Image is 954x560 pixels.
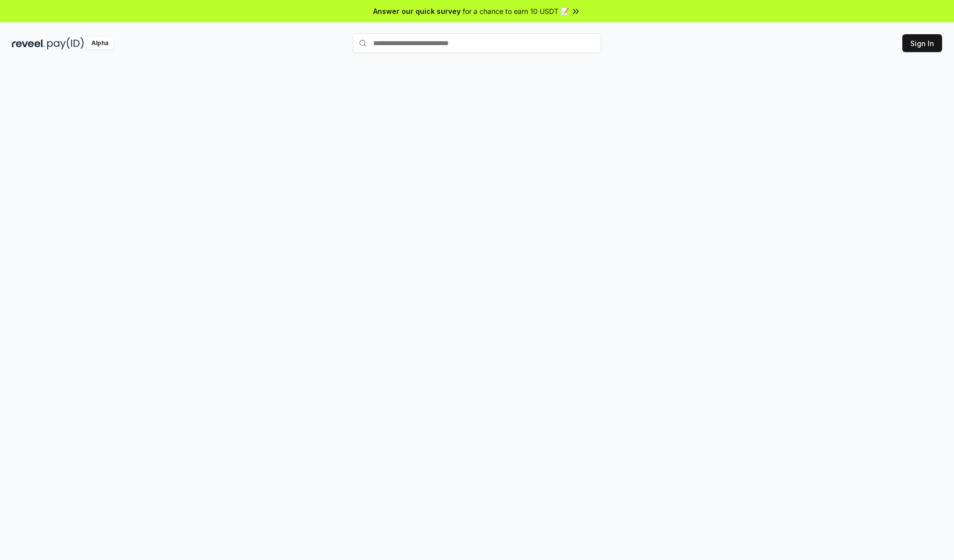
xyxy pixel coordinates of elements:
img: pay_id [47,37,84,50]
div: Alpha [86,37,114,50]
span: Answer our quick survey [373,6,461,16]
span: for a chance to earn 10 USDT 📝 [463,6,569,16]
button: Sign In [902,34,942,52]
img: reveel_dark [12,37,45,50]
